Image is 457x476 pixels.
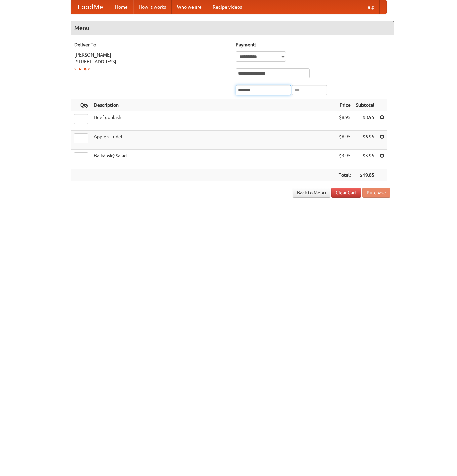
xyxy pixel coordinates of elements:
[336,99,353,111] th: Price
[207,0,247,14] a: Recipe videos
[74,66,90,71] a: Change
[71,99,91,111] th: Qty
[91,131,336,150] td: Apple strudel
[71,21,394,35] h4: Menu
[74,51,229,58] div: [PERSON_NAME]
[331,188,361,198] a: Clear Cart
[293,188,330,198] a: Back to Menu
[172,0,207,14] a: Who we are
[336,169,353,181] th: Total:
[362,188,390,198] button: Purchase
[236,41,390,48] h5: Payment:
[353,111,377,131] td: $8.95
[353,99,377,111] th: Subtotal
[91,99,336,111] th: Description
[359,0,380,14] a: Help
[71,0,110,14] a: FoodMe
[353,169,377,181] th: $19.85
[110,0,133,14] a: Home
[353,150,377,169] td: $3.95
[91,111,336,131] td: Beef goulash
[74,58,229,65] div: [STREET_ADDRESS]
[336,111,353,131] td: $8.95
[91,150,336,169] td: Balkánský Salad
[336,150,353,169] td: $3.95
[353,131,377,150] td: $6.95
[74,41,229,48] h5: Deliver To:
[133,0,172,14] a: How it works
[336,131,353,150] td: $6.95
